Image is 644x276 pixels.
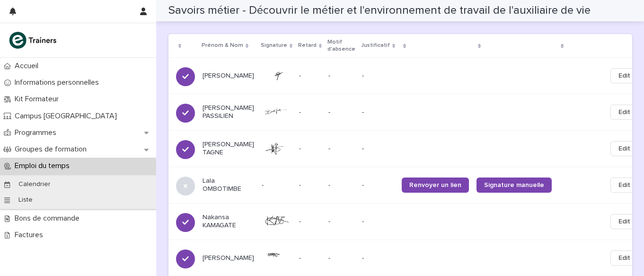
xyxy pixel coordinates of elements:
[8,31,60,50] img: K0CqGN7SDeD6s4JG8KQk
[328,218,354,226] p: -
[362,145,394,153] p: -
[203,104,254,120] p: [PERSON_NAME] PASSILIEN
[202,40,243,51] p: Prénom & Nom
[298,40,317,51] p: Retard
[476,178,552,193] a: Signature manuelle
[610,178,638,193] button: Edit
[262,252,291,264] img: -zaSHlWUHNYMQNSR-AzqUYNhziwpaJmXRf8WEaJ1mdw
[299,70,303,80] p: -
[327,37,355,54] p: Motif d'absence
[610,214,638,229] button: Edit
[618,107,630,117] span: Edit
[299,143,303,153] p: -
[362,181,394,189] p: -
[402,178,469,193] a: Renvoyer un lien
[203,177,254,193] p: Lala OMBOTIMBE
[299,107,303,116] p: -
[362,218,394,226] p: -
[362,108,394,116] p: -
[299,179,303,189] p: -
[328,181,354,189] p: -
[361,40,390,51] p: Justificatif
[203,141,254,157] p: [PERSON_NAME] TAGNE
[610,105,638,120] button: Edit
[262,108,291,116] img: YwNnSZJ_cSarE295SrdiS8m7DW82zxjcBzcsS4x5tDA
[328,145,354,153] p: -
[203,214,254,230] p: Nakansa KAMAGATE
[618,253,630,263] span: Edit
[261,40,287,51] p: Signature
[203,254,254,262] p: [PERSON_NAME]
[409,182,461,188] span: Renvoyer un lien
[11,62,46,71] p: Accueil
[11,196,40,204] p: Liste
[328,108,354,116] p: -
[328,72,354,80] p: -
[618,71,630,80] span: Edit
[11,145,94,154] p: Groupes de formation
[362,254,394,262] p: -
[610,68,638,83] button: Edit
[11,112,124,121] p: Campus [GEOGRAPHIC_DATA]
[262,69,291,82] img: AfO6c8ltxDY_fvezcv3yG-_srbqI1dgdLK0ppqqSfZU
[11,161,77,170] p: Emploi du temps
[484,182,544,188] span: Signature manuelle
[262,142,291,155] img: bqvmyeda9Ye21_1JUIJKpe8O3kiLIZFYUPuwrLF77cY
[11,128,64,137] p: Programmes
[262,215,291,228] img: XuI9i75hPQNmdlZL_4gcab2bev46oT7gMXGCC4oDQho
[11,78,106,87] p: Informations personnelles
[262,181,291,189] p: -
[610,141,638,156] button: Edit
[618,144,630,153] span: Edit
[168,4,591,18] h2: Savoirs métier - Découvrir le métier et l'environnement de travail de l'auxiliaire de vie
[362,72,394,80] p: -
[328,254,354,262] p: -
[11,180,58,188] p: Calendrier
[203,72,254,80] p: [PERSON_NAME]
[299,252,303,262] p: -
[299,216,303,226] p: -
[11,214,87,223] p: Bons de commande
[11,231,51,240] p: Factures
[618,180,630,190] span: Edit
[11,95,66,104] p: Kit Formateur
[610,250,638,266] button: Edit
[618,217,630,226] span: Edit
